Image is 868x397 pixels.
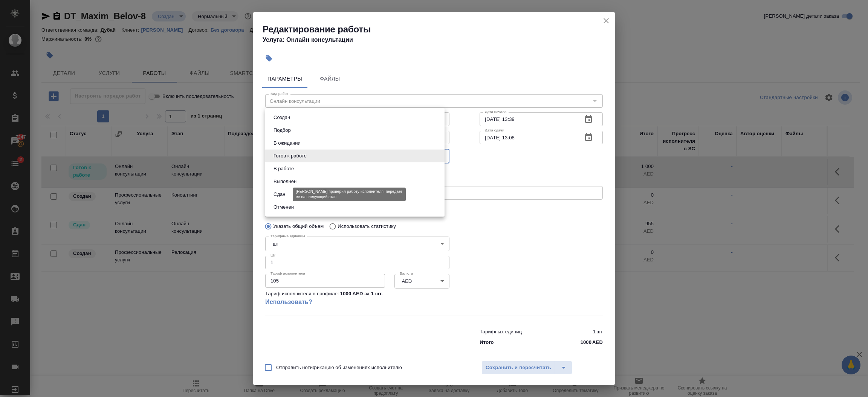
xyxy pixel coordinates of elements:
[271,139,303,147] button: В ожидании
[271,203,296,211] button: Отменен
[271,126,293,134] button: Подбор
[271,113,292,122] button: Создан
[271,165,296,173] button: В работе
[271,190,287,198] button: Сдан
[271,152,309,160] button: Готов к работе
[271,177,299,186] button: Выполнен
